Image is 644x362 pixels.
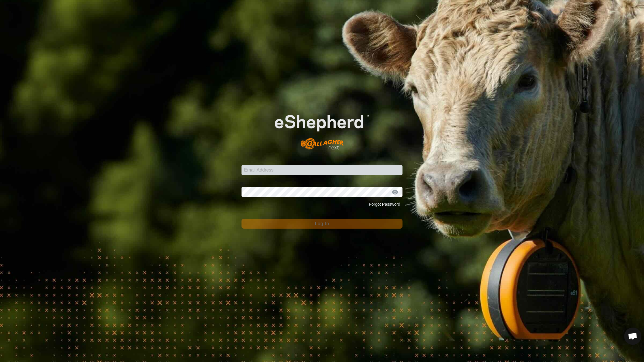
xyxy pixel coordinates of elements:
[624,328,641,345] div: Open chat
[241,219,402,229] button: Log In
[369,202,400,207] a: Forgot Password
[258,101,386,156] img: E-shepherd Logo
[315,221,329,226] span: Log In
[241,165,402,175] input: Email Address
